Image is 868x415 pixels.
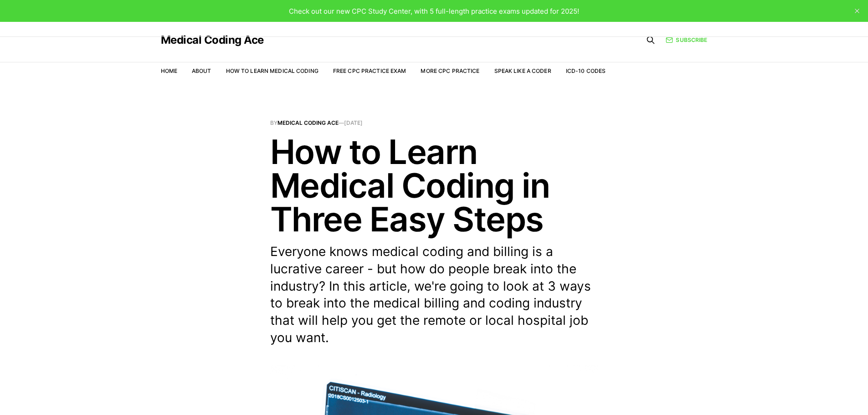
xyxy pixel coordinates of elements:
[850,4,864,18] button: close
[494,67,551,74] a: Speak Like a Coder
[270,135,598,236] h1: How to Learn Medical Coding in Three Easy Steps
[421,67,479,74] a: More CPC Practice
[161,35,264,46] a: Medical Coding Ace
[566,67,606,74] a: ICD-10 Codes
[277,119,339,126] a: Medical Coding Ace
[192,67,211,74] a: About
[270,243,598,347] p: Everyone knows medical coding and billing is a lucrative career - but how do people break into th...
[333,67,406,74] a: Free CPC Practice Exam
[719,370,868,415] iframe: portal-trigger
[226,67,318,74] a: How to Learn Medical Coding
[344,119,363,126] time: [DATE]
[289,7,579,15] span: Check out our new CPC Study Center, with 5 full-length practice exams updated for 2025!
[666,36,707,44] a: Subscribe
[161,67,177,74] a: Home
[270,120,598,126] span: By —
